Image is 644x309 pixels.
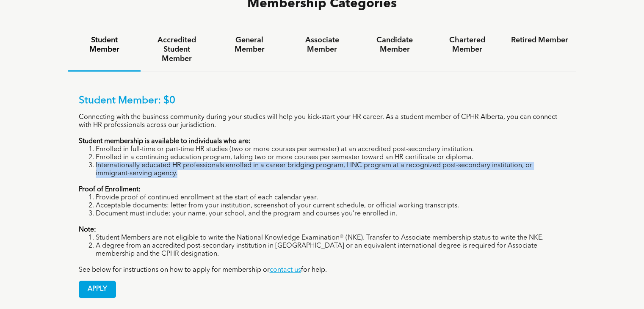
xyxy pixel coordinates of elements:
[96,242,566,258] li: A degree from an accredited post-secondary institution in [GEOGRAPHIC_DATA] or an equivalent inte...
[511,36,568,45] h4: Retired Member
[79,113,566,130] p: Connecting with the business community during your studies will help you kick-start your HR caree...
[76,36,133,54] h4: Student Member
[270,267,301,273] a: contact us
[79,226,96,233] strong: Note:
[293,36,351,54] h4: Associate Member
[79,95,566,107] p: Student Member: $0
[96,202,566,210] li: Acceptable documents: letter from your institution, screenshot of your current schedule, or offic...
[221,36,278,54] h4: General Member
[439,36,496,54] h4: Chartered Member
[96,194,566,202] li: Provide proof of continued enrollment at the start of each calendar year.
[79,266,566,274] p: See below for instructions on how to apply for membership or for help.
[96,162,566,178] li: Internationally educated HR professionals enrolled in a career bridging program, LINC program at ...
[148,36,205,63] h4: Accredited Student Member
[96,154,566,162] li: Enrolled in a continuing education program, taking two or more courses per semester toward an HR ...
[79,281,116,298] a: APPLY
[79,281,116,298] span: APPLY
[96,210,566,218] li: Document must include: your name, your school, and the program and courses you’re enrolled in.
[366,36,423,54] h4: Candidate Member
[96,234,566,242] li: Student Members are not eligible to write the National Knowledge Examination® (NKE). Transfer to ...
[79,138,251,145] strong: Student membership is available to individuals who are:
[96,146,566,154] li: Enrolled in full-time or part-time HR studies (two or more courses per semester) at an accredited...
[79,186,141,193] strong: Proof of Enrollment:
